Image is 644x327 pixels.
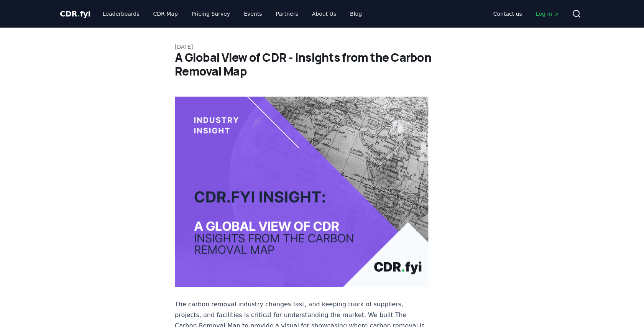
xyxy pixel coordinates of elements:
span: . [77,9,80,18]
nav: Main [487,7,566,21]
h1: A Global View of CDR - Insights from the Carbon Removal Map [175,51,469,78]
a: Log in [530,7,566,21]
p: [DATE] [175,43,469,51]
a: Blog [344,7,368,21]
a: Partners [270,7,304,21]
a: CDR Map [147,7,184,21]
a: Events [238,7,268,21]
a: Pricing Survey [186,7,236,21]
nav: Main [97,7,368,21]
a: Leaderboards [97,7,146,21]
a: CDR.fyi [60,8,90,19]
img: blog post image [175,97,429,287]
span: CDR fyi [60,9,90,18]
a: Contact us [487,7,528,21]
span: Log in [536,10,560,18]
a: About Us [306,7,342,21]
